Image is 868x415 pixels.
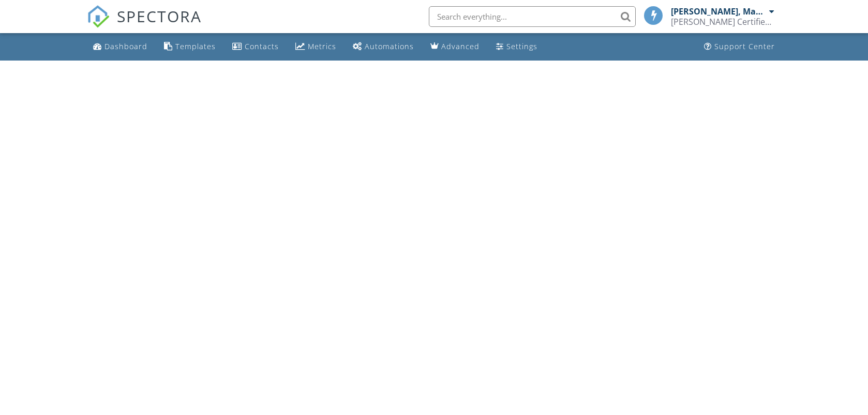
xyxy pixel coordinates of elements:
[160,37,220,56] a: Templates
[87,5,110,28] img: The Best Home Inspection Software - Spectora
[426,37,484,56] a: Advanced
[175,41,216,51] div: Templates
[349,37,418,56] a: Automations (Basic)
[671,6,767,17] div: [PERSON_NAME], Managing Member
[671,17,774,27] div: Rasmussen Certified Inspections LLC
[228,37,283,56] a: Contacts
[87,14,202,36] a: SPECTORA
[117,5,202,27] span: SPECTORA
[89,37,152,56] a: Dashboard
[441,41,480,51] div: Advanced
[700,37,779,56] a: Support Center
[291,37,340,56] a: Metrics
[506,41,537,51] div: Settings
[714,41,775,51] div: Support Center
[245,41,279,51] div: Contacts
[492,37,542,56] a: Settings
[429,6,636,27] input: Search everything...
[365,41,414,51] div: Automations
[104,41,147,51] div: Dashboard
[308,41,336,51] div: Metrics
